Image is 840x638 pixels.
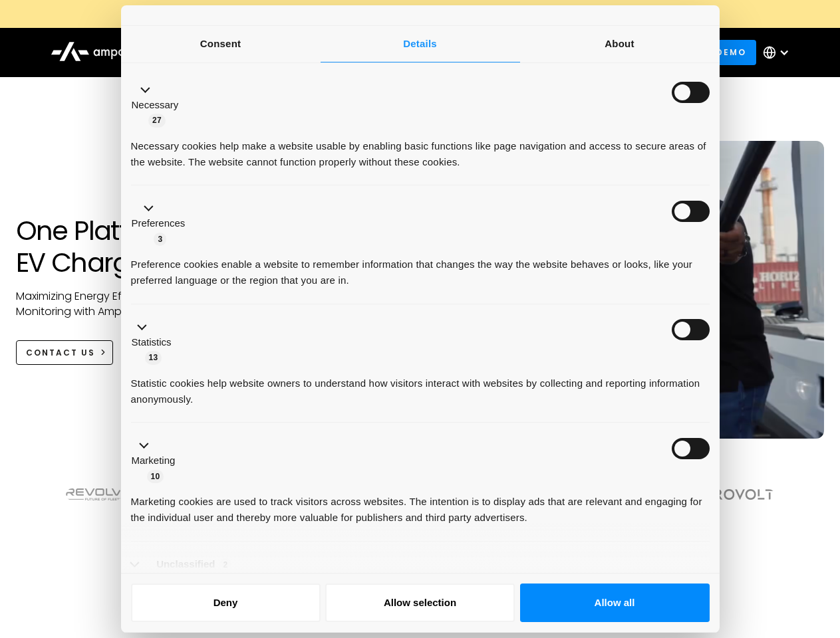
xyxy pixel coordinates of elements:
button: Marketing (10) [131,438,184,484]
div: Statistic cookies help website owners to understand how visitors interact with websites by collec... [131,366,710,407]
a: New Webinars: Register to Upcoming WebinarsREGISTER HERE [121,7,720,21]
label: Marketing [132,453,176,469]
h1: One Platform for EV Charging Hubs [16,215,268,278]
button: Statistics (13) [131,319,180,366]
label: Statistics [132,335,172,350]
div: Necessary cookies help make a website usable by enabling basic functions like page navigation and... [131,128,710,170]
div: Marketing cookies are used to track visitors across websites. The intention is to display ads tha... [131,484,710,526]
img: Aerovolt Logo [695,489,774,500]
button: Allow selection [325,584,515,622]
label: Necessary [132,98,179,113]
label: Preferences [132,216,186,231]
span: 27 [148,114,166,127]
a: Details [321,26,520,62]
a: CONTACT US [16,340,114,365]
button: Allow all [520,584,710,622]
div: CONTACT US [26,347,95,359]
span: 3 [154,233,166,246]
div: Preference cookies enable a website to remember information that changes the way the website beha... [131,247,710,288]
p: Maximizing Energy Efficiency, Uptime, and 24/7 Monitoring with Ampcontrol Solutions [16,289,268,319]
span: 10 [147,470,164,483]
button: Unclassified (2) [131,556,240,573]
a: Consent [121,26,321,62]
button: Necessary (27) [131,82,187,128]
button: Deny [131,584,321,622]
span: 13 [145,351,162,364]
span: 2 [219,558,232,572]
a: About [520,26,720,62]
button: Preferences (3) [131,201,194,247]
